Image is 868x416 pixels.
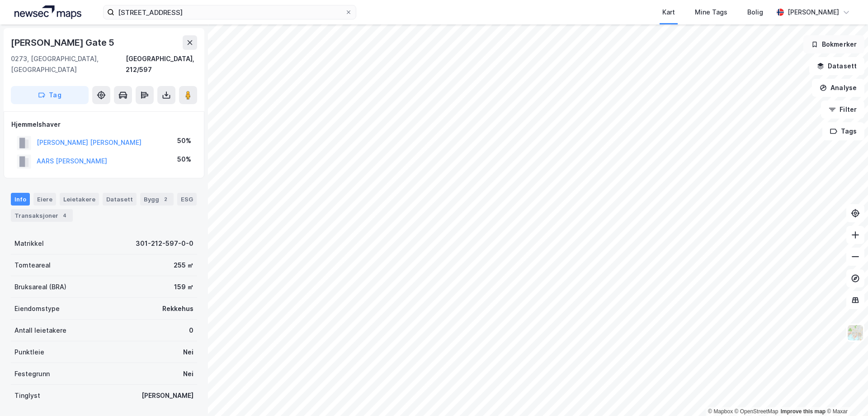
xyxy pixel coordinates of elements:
div: 50% [177,135,191,146]
div: ESG [177,193,197,206]
div: [PERSON_NAME] [788,7,839,18]
div: Hjemmelshaver [11,119,197,130]
div: [PERSON_NAME] Gate 5 [11,35,116,50]
div: Eiendomstype [14,303,60,314]
div: Antall leietakere [14,325,66,336]
button: Tag [11,86,89,104]
button: Bokmerker [803,35,864,53]
div: [GEOGRAPHIC_DATA], 212/597 [126,53,197,75]
div: 301-212-597-0-0 [136,238,193,249]
div: Bruksareal (BRA) [14,282,66,292]
button: Datasett [809,57,864,75]
div: 2 [161,195,170,204]
div: Datasett [103,193,137,206]
div: Eiere [33,193,56,206]
div: Tomteareal [14,260,51,271]
div: Punktleie [14,347,44,358]
a: Mapbox [708,408,733,415]
div: 50% [177,154,191,165]
div: Mine Tags [695,7,727,18]
div: Bygg [140,193,174,206]
div: Kart [662,7,675,18]
div: 4 [60,211,69,220]
button: Tags [822,122,864,140]
button: Filter [821,100,864,119]
a: OpenStreetMap [735,408,778,415]
iframe: Chat Widget [823,373,868,416]
div: Festegrunn [14,368,50,379]
img: logo.a4113a55bc3d86da70a041830d287a7e.svg [14,5,81,19]
div: 0 [189,325,193,336]
div: Tinglyst [14,390,40,401]
div: Matrikkel [14,238,44,249]
div: Transaksjoner [11,209,73,222]
input: Søk på adresse, matrikkel, gårdeiere, leietakere eller personer [114,5,345,19]
button: Analyse [812,79,864,97]
div: Rekkehus [162,303,193,314]
div: Info [11,193,30,206]
img: Z [847,324,864,341]
div: Bolig [747,7,763,18]
div: [PERSON_NAME] [142,390,193,401]
div: 0273, [GEOGRAPHIC_DATA], [GEOGRAPHIC_DATA] [11,53,126,75]
div: Nei [183,368,193,379]
div: 159 ㎡ [174,282,193,292]
div: 255 ㎡ [174,260,193,271]
div: Nei [183,347,193,358]
div: Leietakere [60,193,99,206]
a: Improve this map [781,408,826,415]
